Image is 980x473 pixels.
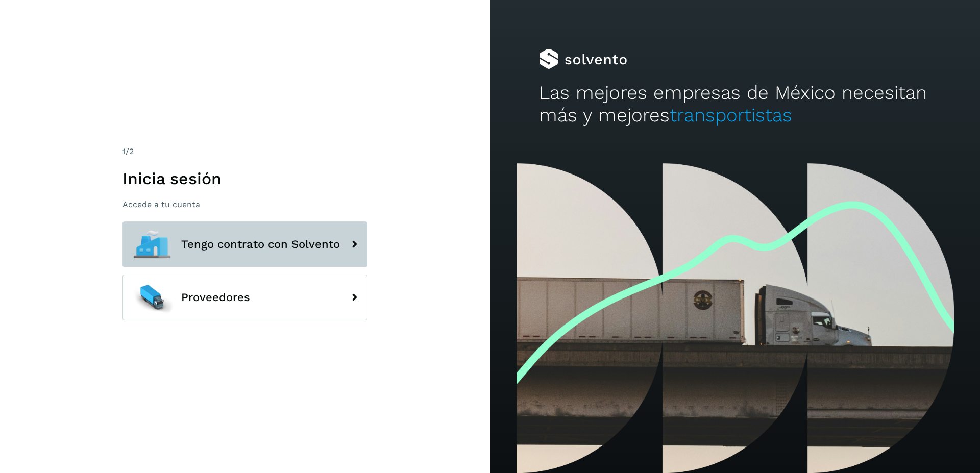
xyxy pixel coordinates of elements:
h2: Las mejores empresas de México necesitan más y mejores [539,82,931,127]
span: Proveedores [181,291,250,304]
span: 1 [122,146,126,156]
span: transportistas [670,104,792,126]
div: /2 [122,145,367,158]
button: Tengo contrato con Solvento [122,221,367,267]
button: Proveedores [122,275,367,320]
span: Tengo contrato con Solvento [181,238,340,251]
h1: Inicia sesión [122,169,367,188]
p: Accede a tu cuenta [122,200,367,209]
